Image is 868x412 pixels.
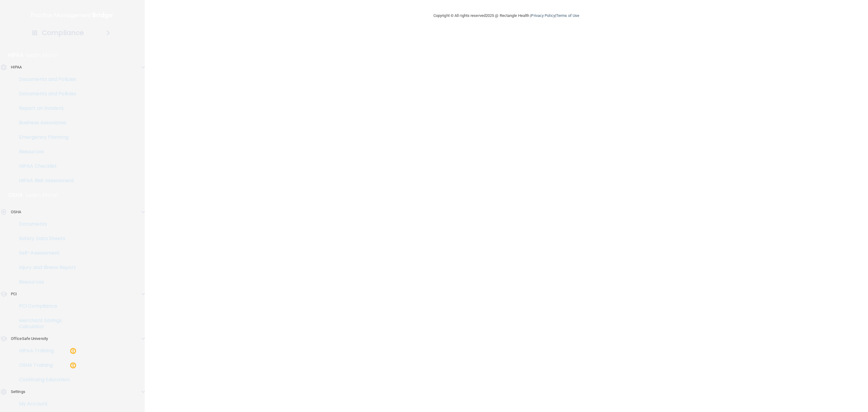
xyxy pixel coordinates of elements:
[4,279,86,285] p: Resources
[4,76,86,82] p: Documents and Policies
[4,149,86,155] p: Resources
[4,105,86,111] p: Report an Incident
[4,120,86,126] p: Business Associates
[26,192,58,199] p: Learn More!
[4,303,86,309] p: PCI Compliance
[4,91,86,97] p: Documents and Policies
[4,377,86,383] p: Continuing Education
[396,6,616,25] div: Copyright © All rights reserved 2025 @ Rectangle Health | |
[8,52,24,59] p: HIPAA
[4,178,86,184] p: HIPAA Risk Assessment
[4,348,54,354] p: HIPAA Training
[4,250,86,256] p: Self-Assessment
[4,134,86,140] p: Emergency Planning
[4,221,86,227] p: Documents
[556,13,579,18] a: Terms of Use
[4,163,86,169] p: HIPAA Checklist
[11,335,48,342] p: OfficeSafe University
[4,265,86,271] p: Injury and Illness Report
[11,290,17,298] p: PCI
[11,388,25,395] p: Settings
[4,401,86,407] p: My Account
[69,347,77,355] img: warning-circle.0cc9ac19.png
[4,362,53,368] p: OSHA Training
[42,29,84,37] h4: Compliance
[4,236,86,242] p: Safety Data Sheets
[8,192,23,199] p: OSHA
[27,52,58,59] p: Learn More!
[31,9,113,21] img: PMB logo
[69,362,77,369] img: warning-circle.0cc9ac19.png
[531,13,555,18] a: Privacy Policy
[4,318,86,330] p: Merchant Savings Calculator
[11,208,21,216] p: OSHA
[11,64,22,71] p: HIPAA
